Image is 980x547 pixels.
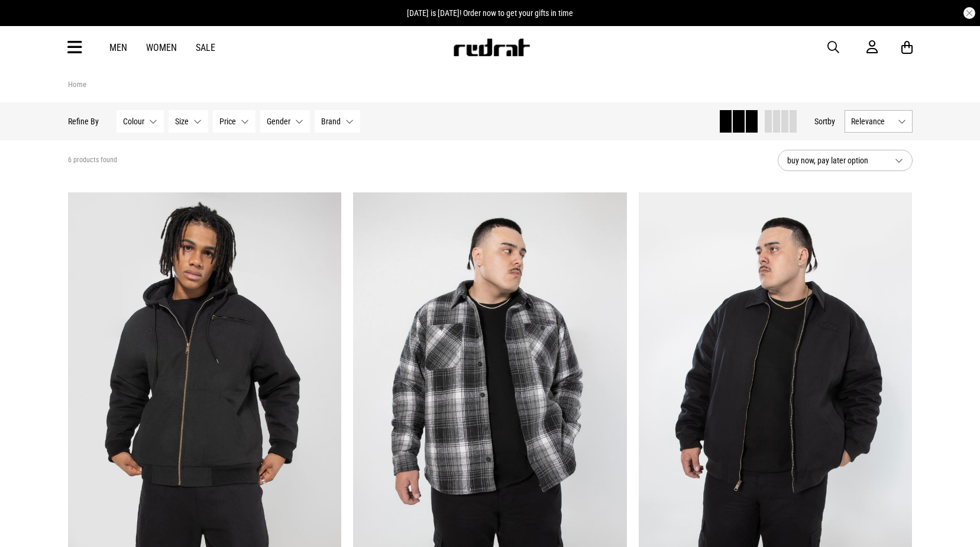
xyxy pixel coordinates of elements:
[175,117,189,126] span: Size
[407,8,573,18] span: [DATE] is [DATE]! Order now to get your gifts in time
[778,150,913,171] button: buy now, pay later option
[213,110,255,133] button: Price
[169,110,208,133] button: Size
[123,117,144,126] span: Colour
[452,38,531,56] img: Redrat logo
[845,110,913,133] button: Relevance
[321,117,341,126] span: Brand
[851,117,893,126] span: Relevance
[196,42,215,53] a: Sale
[787,153,885,168] span: buy now, pay later option
[827,117,835,126] span: by
[117,110,164,133] button: Colour
[68,117,99,126] p: Refine By
[260,110,310,133] button: Gender
[219,117,236,126] span: Price
[68,80,86,89] a: Home
[109,42,127,53] a: Men
[315,110,360,133] button: Brand
[267,117,290,126] span: Gender
[146,42,177,53] a: Women
[814,114,835,128] button: Sortby
[68,156,117,165] span: 6 products found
